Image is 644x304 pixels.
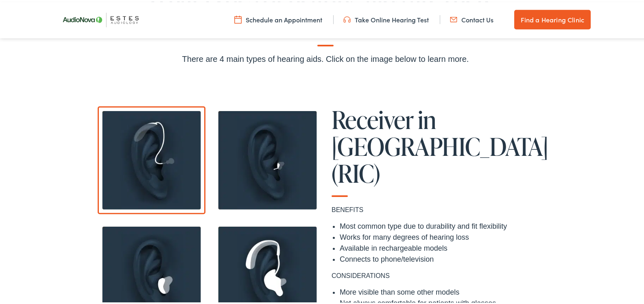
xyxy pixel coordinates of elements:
[332,269,551,279] p: CONSIDERATIONS
[332,203,551,213] p: BENEFITS
[332,105,551,195] h1: Receiver in [GEOGRAPHIC_DATA] (RIC)
[450,13,493,22] a: Contact Us
[234,13,242,22] img: utility icon
[514,8,591,28] a: Find a Hearing Clinic
[343,13,351,22] img: utility icon
[340,241,551,252] li: Available in rechargeable models
[234,13,322,22] a: Schedule an Appointment
[26,51,625,64] div: There are 4 main types of hearing aids. Click on the image below to learn more.
[340,285,551,296] li: More visible than some other models
[450,13,457,22] img: utility icon
[343,13,429,22] a: Take Online Hearing Test
[340,252,551,263] li: Connects to phone/television
[340,230,551,241] li: Works for many degrees of hearing loss
[340,219,551,230] li: Most common type due to durability and fit flexibility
